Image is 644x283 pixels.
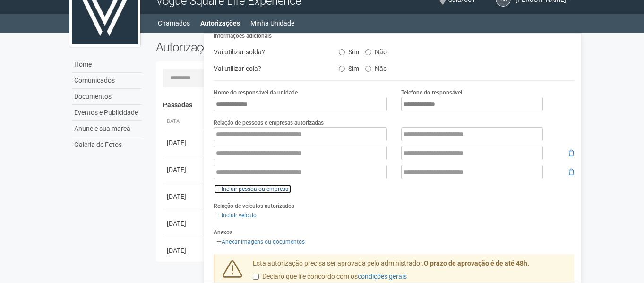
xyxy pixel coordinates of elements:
[401,88,462,97] label: Telefone do responsável
[365,66,371,72] input: Não
[167,219,202,228] div: [DATE]
[167,246,202,255] div: [DATE]
[72,121,142,137] a: Anuncie sua marca
[253,274,259,280] input: Declaro que li e concordo com oscondições gerais
[568,150,574,156] i: Remover
[72,105,142,121] a: Eventos e Publicidade
[206,45,331,59] div: Vai utilizar solda?
[72,137,142,153] a: Galeria de Fotos
[214,202,294,210] label: Relação de veículos autorizados
[365,61,387,73] label: Não
[214,228,232,237] label: Anexos
[214,237,308,247] a: Anexar imagens ou documentos
[72,57,142,73] a: Home
[358,273,407,280] a: condições gerais
[365,45,387,56] label: Não
[214,119,324,127] label: Relação de pessoas e empresas autorizadas
[214,184,292,194] a: Incluir pessoa ou empresa
[163,114,206,129] th: Data
[253,272,407,282] label: Declaro que li e concordo com os
[206,61,331,76] div: Vai utilizar cola?
[339,66,345,72] input: Sim
[167,138,202,147] div: [DATE]
[424,259,529,267] strong: O prazo de aprovação é de até 48h.
[158,17,190,30] a: Chamados
[167,165,202,174] div: [DATE]
[339,45,359,56] label: Sim
[72,73,142,89] a: Comunicados
[200,17,240,30] a: Autorizações
[339,61,359,73] label: Sim
[339,49,345,55] input: Sim
[163,102,568,109] h4: Passadas
[214,32,272,40] label: Informações adicionais
[72,89,142,105] a: Documentos
[365,49,371,55] input: Não
[156,40,358,54] h2: Autorizações
[167,192,202,201] div: [DATE]
[214,210,259,221] a: Incluir veículo
[214,88,298,97] label: Nome do responsável da unidade
[250,17,294,30] a: Minha Unidade
[568,169,574,175] i: Remover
